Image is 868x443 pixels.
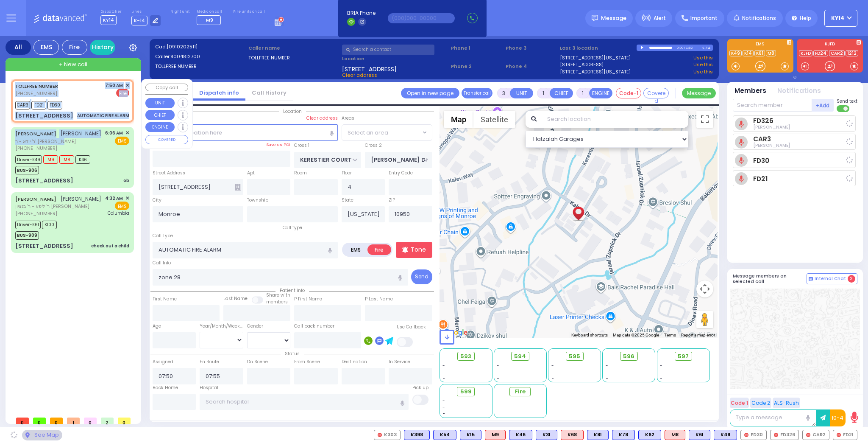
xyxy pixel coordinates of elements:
[744,433,748,437] img: red-radio-icon.svg
[643,88,669,98] button: Covered
[510,88,533,98] button: UNIT
[153,296,177,303] label: First Name
[279,108,306,115] span: Location
[411,245,426,254] p: Tone
[389,197,395,204] label: ZIP
[294,296,322,303] label: P First Name
[294,323,334,330] label: Call back number
[497,362,499,369] span: -
[374,430,401,440] div: K303
[536,430,557,440] div: K31
[145,122,175,132] button: ENGINE
[33,40,59,55] div: EMS
[342,65,397,72] span: [STREET_ADDRESS]
[837,104,850,113] label: Turn off text
[743,50,754,56] a: K14
[67,418,80,424] span: 1
[733,99,812,112] input: Search member
[812,99,834,112] button: +Add
[753,136,771,142] a: CAR3
[411,269,432,284] button: Send
[77,112,129,119] div: AUTOMATIC FIRE ALARM
[266,292,290,298] small: Share with
[125,82,129,89] span: ✕
[15,112,73,120] div: [STREET_ADDRESS]
[266,299,288,305] span: members
[802,430,829,440] div: CAR2
[515,387,526,396] span: Fire
[824,10,857,27] button: KY14
[451,45,503,52] span: Phone 1
[560,45,637,52] label: Last 3 location
[412,384,428,391] label: Pick up
[684,43,685,53] div: /
[193,89,245,97] a: Dispatch info
[347,9,376,17] span: BRIA Phone
[442,327,470,338] a: Open this area in Google Maps (opens a new window)
[15,177,73,185] div: [STREET_ADDRESS]
[654,14,666,22] span: Alert
[153,384,178,391] label: Back Home
[153,260,171,266] label: Call Info
[442,404,445,410] span: -
[442,375,445,381] span: -
[115,137,129,145] span: EMS
[734,86,766,96] button: Members
[497,369,499,375] span: -
[15,90,57,97] span: [PHONE_NUMBER]
[101,418,114,424] span: 2
[233,9,265,14] label: Fire units on call
[665,430,685,440] div: ALS KJ
[15,203,101,210] span: ר' ליפא - ר' בנציון [PERSON_NAME]
[31,101,46,109] span: FD21
[200,394,409,410] input: Search hospital
[15,83,58,90] a: TOLLFREE NUMBER
[806,433,810,437] img: red-radio-icon.svg
[115,202,129,210] span: EMS
[606,362,608,369] span: -
[401,88,459,98] a: Open in new page
[733,273,807,284] h5: Message members on selected call
[404,430,430,440] div: BLS
[830,409,846,426] button: 10-4
[442,362,445,369] span: -
[696,311,713,328] button: Drag Pegman onto the map to open Street View
[388,13,455,23] input: (000)000-00000
[342,72,377,79] span: Clear address
[442,410,445,417] span: -
[125,129,129,137] span: ✕
[660,375,662,381] span: -
[105,82,123,89] span: 7:50 AM
[696,111,713,128] button: Toggle fullscreen view
[727,42,793,48] label: EMS
[131,9,161,14] label: Lines
[460,387,472,396] span: 599
[638,430,661,440] div: K62
[116,89,129,97] span: Fire
[22,430,62,440] div: See map
[389,170,413,177] label: Entry Code
[153,197,161,204] label: City
[807,273,857,284] button: Internal Chat 2
[50,418,63,424] span: 0
[536,430,557,440] div: BLS
[266,142,290,148] label: Save as POI
[676,43,684,53] div: 0:00
[294,170,307,177] label: Room
[729,50,742,56] a: K49
[551,369,554,375] span: -
[397,324,426,331] label: Use Callback
[560,68,631,76] a: [STREET_ADDRESS][US_STATE]
[587,430,609,440] div: BLS
[462,88,492,98] button: Transfer call
[561,430,584,440] div: K68
[777,86,821,96] button: Notifications
[90,40,115,55] a: History
[442,327,470,338] img: Google
[766,50,776,56] a: M8
[344,244,368,255] label: EMS
[848,275,855,283] span: 2
[693,68,713,76] a: Use this
[247,197,268,204] label: Township
[460,430,481,440] div: BLS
